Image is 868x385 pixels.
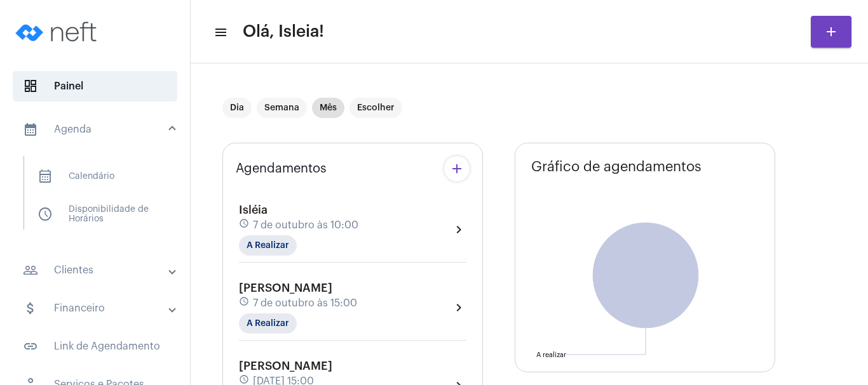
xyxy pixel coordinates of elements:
span: Painel [13,71,177,101]
mat-icon: schedule [239,218,250,232]
span: Disponibilidade de Horários [27,199,161,230]
mat-icon: sidenav icon [23,301,38,316]
mat-chip: Escolher [349,98,402,118]
mat-chip: Mês [312,98,344,118]
mat-expansion-panel-header: sidenav iconAgenda [8,109,190,150]
img: logo-neft-novo-2.png [10,6,105,57]
mat-chip: Dia [222,98,252,118]
span: Link de Agendamento [13,331,177,362]
mat-icon: schedule [239,296,250,310]
span: 7 de outubro às 15:00 [253,297,357,309]
mat-expansion-panel-header: sidenav iconClientes [8,255,190,285]
span: 7 de outubro às 10:00 [253,219,358,231]
span: sidenav icon [23,79,38,94]
mat-icon: sidenav icon [23,339,38,354]
mat-icon: add [449,161,465,176]
span: sidenav icon [37,169,53,184]
mat-chip: Semana [257,98,307,118]
span: [PERSON_NAME] [239,360,332,372]
mat-chip: A Realizar [239,235,297,256]
span: Olá, Isleia! [243,22,324,42]
span: Gráfico de agendamentos [531,159,702,174]
mat-icon: chevron_right [451,300,466,315]
mat-chip: A Realizar [239,313,297,334]
span: Agendamentos [236,162,327,176]
mat-panel-title: Clientes [23,263,170,278]
mat-icon: add [824,24,839,39]
span: Isléia [239,204,268,216]
mat-icon: sidenav icon [23,263,38,278]
span: [PERSON_NAME] [239,282,332,294]
text: A realizar [536,351,566,358]
mat-panel-title: Financeiro [23,301,170,316]
mat-icon: chevron_right [451,222,466,237]
mat-icon: sidenav icon [23,122,38,137]
div: sidenav iconAgenda [8,150,190,247]
mat-panel-title: Agenda [23,122,170,137]
span: sidenav icon [37,207,53,222]
mat-expansion-panel-header: sidenav iconFinanceiro [8,293,190,323]
mat-icon: sidenav icon [214,25,226,40]
span: Calendário [27,161,161,192]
